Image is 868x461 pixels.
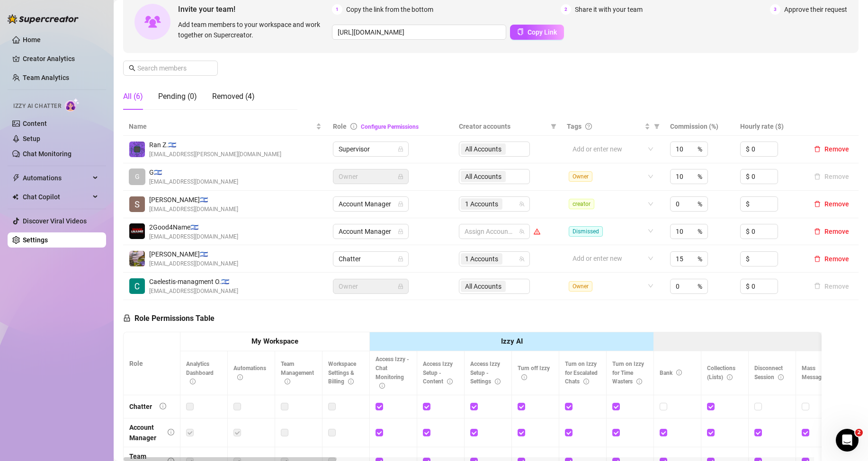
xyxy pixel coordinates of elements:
[149,177,238,186] span: [EMAIL_ADDRESS][DOMAIN_NAME]
[129,422,160,443] div: Account Manager
[123,91,143,102] div: All (6)
[12,174,20,182] span: thunderbolt
[123,314,131,322] span: lock
[459,121,547,132] span: Creator accounts
[612,361,644,385] span: Turn on Izzy for Time Wasters
[379,383,385,389] span: info-circle
[251,337,298,346] strong: My Workspace
[465,254,498,264] span: 1 Accounts
[12,194,18,200] img: Chat Copilot
[810,171,853,182] button: Remove
[129,142,145,157] img: Ran Zlatkin
[23,36,41,44] a: Home
[814,228,821,235] span: delete
[824,145,849,153] span: Remove
[23,217,87,225] a: Discover Viral Videos
[350,123,357,130] span: info-circle
[149,167,238,177] span: G 🇮🇱
[534,228,540,235] span: warning
[423,361,453,385] span: Access Izzy Setup - Content
[135,171,140,182] span: G
[160,403,166,409] span: info-circle
[285,379,290,384] span: info-circle
[13,102,61,111] span: Izzy AI Chatter
[361,124,419,130] a: Configure Permissions
[23,51,98,66] a: Creator Analytics
[465,199,498,209] span: 1 Accounts
[233,365,266,381] span: Automations
[149,287,238,296] span: [EMAIL_ADDRESS][DOMAIN_NAME]
[470,361,501,385] span: Access Izzy Setup - Settings
[23,120,47,127] a: Content
[149,140,281,150] span: Ran Z. 🇮🇱
[23,135,40,142] a: Setup
[339,169,403,184] span: Owner
[398,284,403,289] span: lock
[23,170,90,186] span: Automations
[569,199,594,209] span: creator
[149,259,238,268] span: [EMAIL_ADDRESS][DOMAIN_NAME]
[65,98,80,112] img: AI Chatter
[551,124,556,129] span: filter
[567,121,582,132] span: Tags
[398,229,403,234] span: lock
[124,332,180,395] th: Role
[810,253,853,265] button: Remove
[569,281,592,292] span: Owner
[332,4,342,15] span: 1
[339,142,403,156] span: Supervisor
[778,374,784,380] span: info-circle
[137,63,205,73] input: Search members
[149,222,238,232] span: 2Good4Name 🇮🇱
[346,4,433,15] span: Copy the link from the bottom
[398,146,403,152] span: lock
[237,374,243,380] span: info-circle
[707,365,735,381] span: Collections (Lists)
[810,226,853,237] button: Remove
[123,117,327,136] th: Name
[517,28,524,35] span: copy
[23,74,69,81] a: Team Analytics
[398,256,403,262] span: lock
[814,201,821,207] span: delete
[528,28,557,36] span: Copy Link
[585,123,592,130] span: question-circle
[836,429,859,452] iframe: Intercom live chat
[810,143,853,155] button: Remove
[129,401,152,412] div: Chatter
[824,255,849,263] span: Remove
[8,14,79,24] img: logo-BBDzfeDw.svg
[802,365,834,381] span: Mass Message
[814,256,821,262] span: delete
[810,281,853,292] button: Remove
[676,370,682,375] span: info-circle
[561,4,571,15] span: 2
[149,205,238,214] span: [EMAIL_ADDRESS][DOMAIN_NAME]
[158,91,197,102] div: Pending (0)
[660,370,682,376] span: Bank
[461,253,502,265] span: 1 Accounts
[339,252,403,266] span: Chatter
[784,4,847,15] span: Approve their request
[23,150,72,158] a: Chat Monitoring
[123,313,215,324] h5: Role Permissions Table
[652,119,662,133] span: filter
[149,150,281,159] span: [EMAIL_ADDRESS][PERSON_NAME][DOMAIN_NAME]
[149,232,238,241] span: [EMAIL_ADDRESS][DOMAIN_NAME]
[521,374,527,380] span: info-circle
[501,337,523,346] strong: Izzy AI
[168,429,174,435] span: info-circle
[178,19,328,40] span: Add team members to your workspace and work together on Supercreator.
[824,200,849,208] span: Remove
[754,365,784,381] span: Disconnect Session
[770,4,780,15] span: 3
[654,124,660,129] span: filter
[339,197,403,211] span: Account Manager
[376,356,409,390] span: Access Izzy - Chat Monitoring
[583,379,589,384] span: info-circle
[186,361,214,385] span: Analytics Dashboard
[461,198,502,210] span: 1 Accounts
[549,119,558,133] span: filter
[129,121,314,132] span: Name
[149,276,238,287] span: Caelestis-managment O. 🇮🇱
